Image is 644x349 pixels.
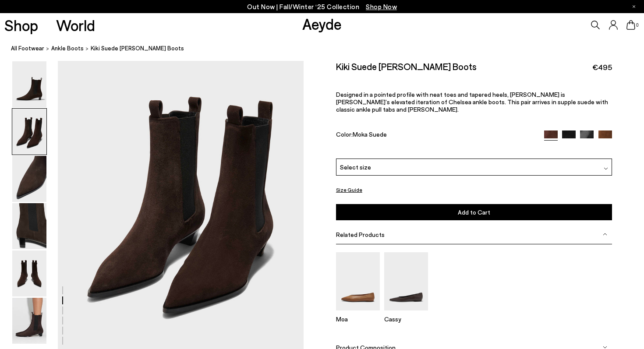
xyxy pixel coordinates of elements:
[336,130,535,141] div: Color:
[336,184,362,195] button: Size Guide
[626,20,635,30] a: 0
[384,304,428,323] a: Cassy Pointed-Toe Flats Cassy
[4,18,38,33] a: Shop
[12,156,46,202] img: Kiki Suede Chelsea Boots - Image 3
[458,208,490,216] span: Add to Cart
[353,130,387,138] span: Moka Suede
[336,304,380,323] a: Moa Pointed-Toe Flats Moa
[247,1,397,12] p: Out Now | Fall/Winter ‘25 Collection
[12,203,46,249] img: Kiki Suede Chelsea Boots - Image 4
[603,232,607,236] img: svg%3E
[336,61,477,72] h2: Kiki Suede [PERSON_NAME] Boots
[604,166,608,171] img: svg%3E
[336,252,380,310] img: Moa Pointed-Toe Flats
[384,252,428,310] img: Cassy Pointed-Toe Flats
[336,231,385,238] span: Related Products
[51,45,84,52] span: ankle boots
[336,315,380,323] p: Moa
[592,62,612,73] span: €495
[384,315,428,323] p: Cassy
[12,61,46,107] img: Kiki Suede Chelsea Boots - Image 1
[11,37,644,61] nav: breadcrumb
[56,18,95,33] a: World
[12,298,46,344] img: Kiki Suede Chelsea Boots - Image 6
[51,44,84,53] a: ankle boots
[336,204,612,220] button: Add to Cart
[340,162,371,172] span: Select size
[336,91,612,113] p: Designed in a pointed profile with neat toes and tapered heels, [PERSON_NAME] is [PERSON_NAME]’s ...
[91,44,184,53] span: Kiki Suede [PERSON_NAME] Boots
[366,3,397,11] span: Navigate to /collections/new-in
[635,23,640,28] span: 0
[11,44,44,53] a: All Footwear
[12,250,46,296] img: Kiki Suede Chelsea Boots - Image 5
[302,14,342,33] a: Aeyde
[12,109,46,155] img: Kiki Suede Chelsea Boots - Image 2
